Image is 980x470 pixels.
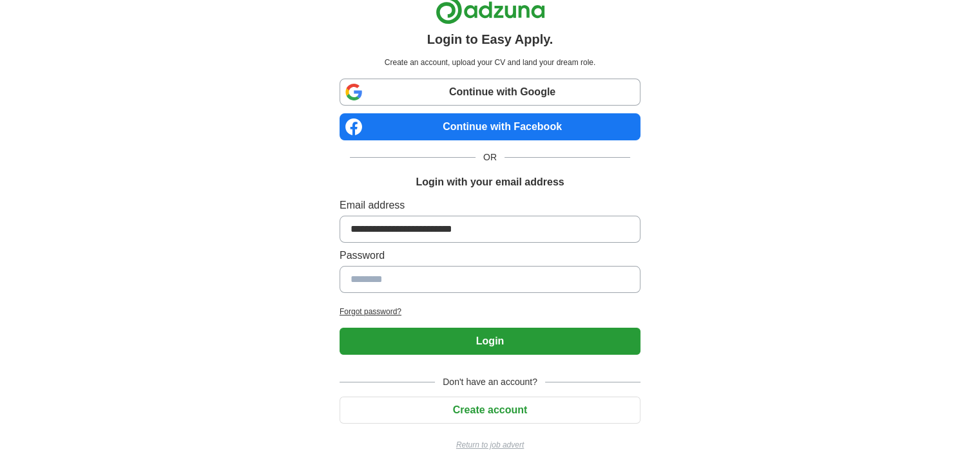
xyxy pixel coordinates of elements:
[340,306,640,317] a: Forgot password?
[340,397,640,424] button: Create account
[435,375,545,389] span: Don't have an account?
[340,248,640,263] label: Password
[340,198,640,213] label: Email address
[340,79,640,106] a: Continue with Google
[340,439,640,451] a: Return to job advert
[340,328,640,355] button: Login
[340,113,640,140] a: Continue with Facebook
[416,174,564,190] h1: Login with your email address
[342,57,638,68] p: Create an account, upload your CV and land your dream role.
[427,30,553,49] h1: Login to Easy Apply.
[476,151,504,164] span: OR
[340,404,640,415] a: Create account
